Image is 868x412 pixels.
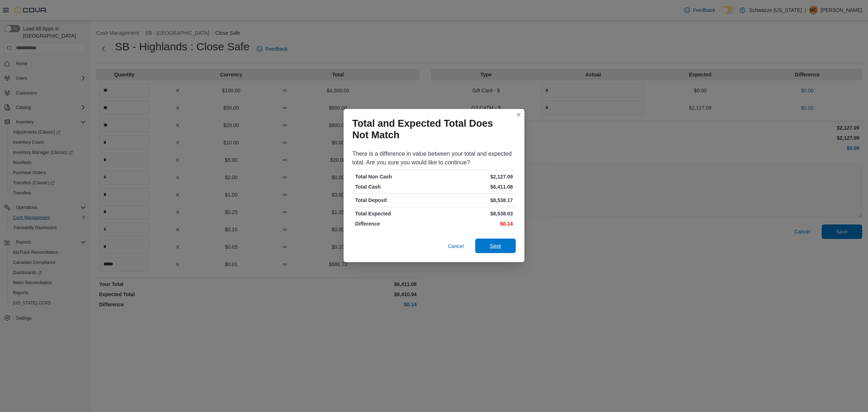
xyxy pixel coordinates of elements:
[435,210,513,217] p: $8,538.03
[355,197,433,204] p: Total Deposit
[355,210,433,217] p: Total Expected
[448,243,464,250] span: Cancel
[514,110,523,119] button: Closes this modal window
[445,239,467,253] button: Cancel
[352,118,510,141] h1: Total and Expected Total Does Not Match
[435,197,513,204] p: $8,538.17
[355,173,433,180] p: Total Non Cash
[435,173,513,180] p: $2,127.09
[355,183,433,190] p: Total Cash
[490,242,501,249] span: Save
[355,220,433,227] p: Difference
[435,183,513,190] p: $6,411.08
[352,150,516,167] div: There is a difference in value between your total and expected total. Are you sure you would like...
[475,239,516,253] button: Save
[435,220,513,227] p: $0.14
